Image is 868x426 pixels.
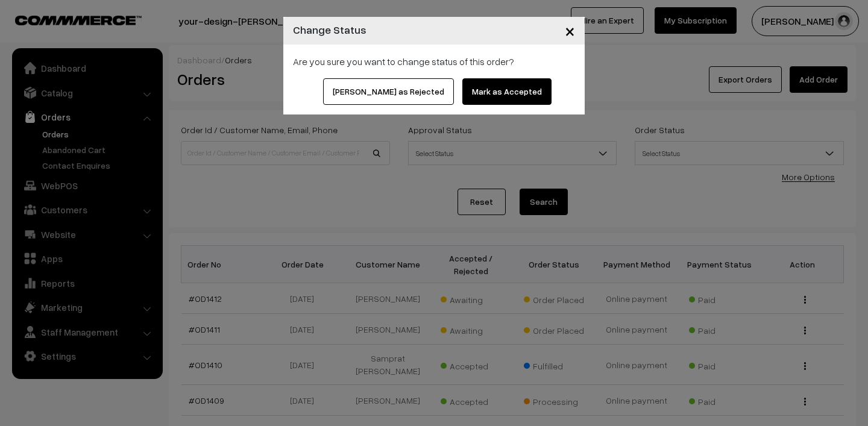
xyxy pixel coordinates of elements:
button: Mark as Accepted [462,78,552,105]
div: Are you sure you want to change status of this order? [293,54,575,69]
button: Close [555,12,585,49]
button: [PERSON_NAME] as Rejected [323,78,454,105]
span: × [565,19,575,42]
h4: Change Status [293,22,366,38]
